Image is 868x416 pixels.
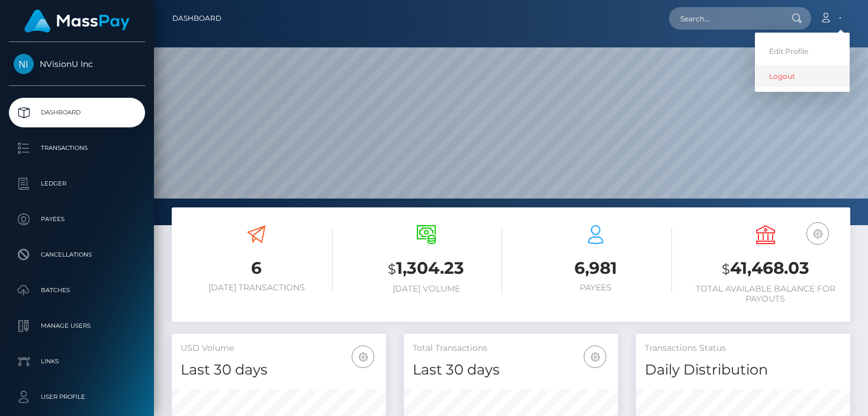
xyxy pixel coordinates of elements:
[181,257,333,280] h3: 6
[520,257,672,280] h3: 6,981
[9,169,145,199] a: Ledger
[14,388,140,406] p: User Profile
[24,9,130,33] img: MassPay Logo
[690,284,842,304] h6: Total Available Balance for Payouts
[722,261,730,277] small: $
[181,360,377,380] h4: Last 30 days
[9,59,145,69] span: NVisionU Inc
[14,353,140,370] p: Links
[9,204,145,234] a: Payees
[9,240,145,270] a: Cancellations
[9,98,145,127] a: Dashboard
[351,257,503,281] h3: 1,304.23
[172,6,221,31] a: Dashboard
[14,281,140,299] p: Batches
[14,54,34,74] img: NVisionU Inc
[14,317,140,335] p: Manage Users
[14,175,140,193] p: Ledger
[755,40,850,62] a: Edit Profile
[690,257,842,281] h3: 41,468.03
[351,284,503,294] h6: [DATE] Volume
[755,65,850,87] a: Logout
[9,347,145,376] a: Links
[9,311,145,341] a: Manage Users
[645,360,841,380] h4: Daily Distribution
[413,343,609,354] h5: Total Transactions
[413,360,609,380] h4: Last 30 days
[669,7,780,30] input: Search...
[9,133,145,163] a: Transactions
[181,343,377,354] h5: USD Volume
[520,283,672,293] h6: Payees
[9,382,145,412] a: User Profile
[14,139,140,157] p: Transactions
[14,210,140,228] p: Payees
[14,246,140,264] p: Cancellations
[388,261,396,277] small: $
[9,276,145,305] a: Batches
[645,343,841,354] h5: Transactions Status
[181,283,333,293] h6: [DATE] Transactions
[14,104,140,121] p: Dashboard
